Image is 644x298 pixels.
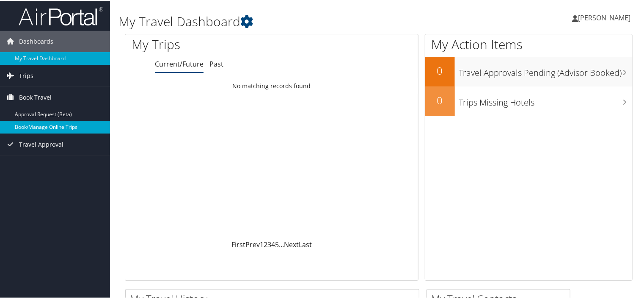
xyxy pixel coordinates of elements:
[267,239,271,248] a: 3
[264,239,267,248] a: 2
[284,239,299,248] a: Next
[578,12,630,22] span: [PERSON_NAME]
[425,35,632,53] h1: My Action Items
[271,239,275,248] a: 4
[19,6,103,25] img: airportal-logo.png
[425,92,455,107] h2: 0
[572,4,639,30] a: [PERSON_NAME]
[459,62,632,78] h3: Travel Approvals Pending (Advisor Booked)
[19,64,33,86] span: Trips
[459,92,632,108] h3: Trips Missing Hotels
[19,30,53,51] span: Dashboards
[231,239,245,248] a: First
[19,133,63,154] span: Travel Approval
[425,86,632,115] a: 0Trips Missing Hotels
[125,78,418,93] td: No matching records found
[425,56,632,86] a: 0Travel Approvals Pending (Advisor Booked)
[209,58,223,68] a: Past
[118,12,465,30] h1: My Travel Dashboard
[425,63,455,77] h2: 0
[132,35,290,53] h1: My Trips
[155,58,204,68] a: Current/Future
[275,239,279,248] a: 5
[260,239,264,248] a: 1
[245,239,260,248] a: Prev
[299,239,312,248] a: Last
[19,86,52,107] span: Book Travel
[279,239,284,248] span: …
